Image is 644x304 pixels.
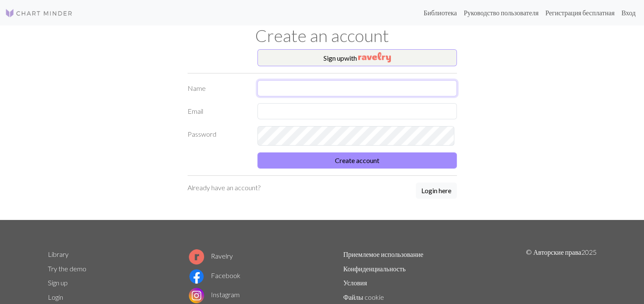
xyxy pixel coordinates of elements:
p: Already have an account? [188,183,260,193]
a: Facebook [189,271,240,279]
h1: Create an account [43,25,602,46]
a: Регистрация бесплатная [542,4,618,21]
button: Sign upwith [257,49,457,66]
button: Login here [416,183,457,199]
a: Вход [618,4,639,21]
a: Руководство пользователя [460,4,542,21]
a: Библиотека [420,4,460,21]
a: Конфиденциальность [343,265,406,273]
a: Instagram [189,290,240,298]
a: Приемлемое использование [343,250,423,258]
a: Ravelry [189,252,233,260]
a: Library [48,250,69,258]
a: Условия [343,279,367,287]
img: Facebook logo [189,269,204,284]
img: Ravelry [358,52,391,62]
a: Файлы cookie [343,293,384,301]
img: Ravelry logo [189,249,204,265]
label: Email [182,103,252,119]
a: Login here [416,183,457,200]
a: Sign up [48,279,68,287]
label: Name [182,80,252,96]
img: Instagram logo [189,288,204,303]
img: Логотип [5,8,73,18]
a: Try the demo [48,265,86,273]
label: Password [182,126,252,146]
button: Create account [257,152,457,169]
a: Login [48,293,63,301]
